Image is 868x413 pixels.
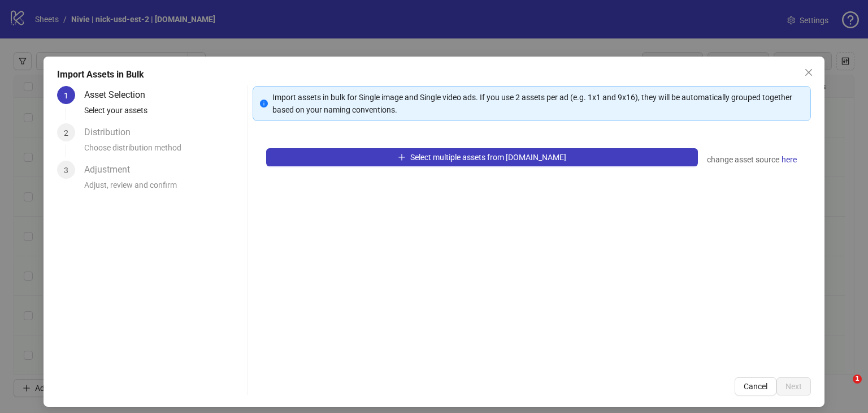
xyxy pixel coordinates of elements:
span: Select multiple assets from [DOMAIN_NAME] [410,153,566,162]
span: close [804,68,813,77]
div: Distribution [84,123,140,141]
span: 1 [64,91,68,100]
div: Import Assets in Bulk [57,68,811,81]
div: Adjust, review and confirm [84,179,243,198]
span: plus [398,153,406,161]
button: Close [800,63,818,81]
span: here [782,153,797,166]
div: Select your assets [84,104,243,123]
div: Choose distribution method [84,141,243,161]
span: Cancel [744,382,767,391]
div: Asset Selection [84,86,154,104]
span: 2 [64,128,68,137]
a: here [781,153,797,166]
button: Cancel [735,377,776,395]
button: Select multiple assets from [DOMAIN_NAME] [266,148,698,166]
div: Import assets in bulk for Single image and Single video ads. If you use 2 assets per ad (e.g. 1x1... [272,91,804,116]
div: Adjustment [84,161,139,179]
button: Next [776,377,811,395]
span: 1 [853,375,862,384]
div: change asset source [707,153,797,166]
iframe: Intercom live chat [830,375,857,402]
span: info-circle [260,100,268,107]
span: 3 [64,166,68,175]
